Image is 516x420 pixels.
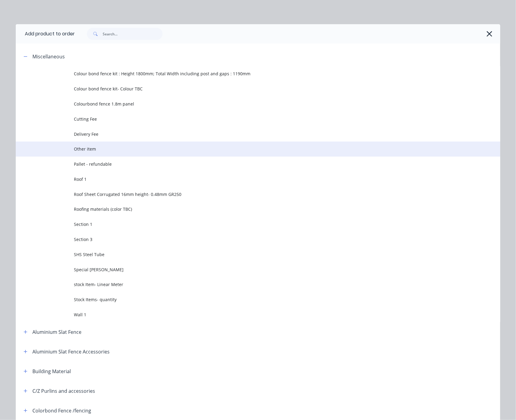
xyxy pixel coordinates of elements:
span: Section 3 [74,236,415,243]
div: Miscellaneous [32,53,65,60]
span: Wall 1 [74,311,415,318]
span: Special [PERSON_NAME] [74,266,415,273]
div: Add product to order [16,24,75,44]
div: Aluminium Slat Fence [32,328,81,336]
span: Section 1 [74,221,415,227]
span: Delivery Fee [74,131,415,137]
span: Colour bond fence kit- Colour TBC [74,86,415,92]
span: stock Item- Linear Meter [74,281,415,288]
span: Other item [74,146,415,152]
span: Roof 1 [74,176,415,182]
span: Cutting Fee [74,116,415,122]
input: Search... [103,28,163,40]
span: Roofing materials (color TBC) [74,206,415,212]
span: Colourbond fence 1.8m panel [74,101,415,107]
span: Stock Items- quantity [74,296,415,303]
span: Colour bond fence kit : Height 1800mm; Total Width including post and gaps : 1190mm [74,70,415,77]
span: Pallet - refundable [74,161,415,167]
div: Aluminium Slat Fence Accessories [32,348,110,355]
div: Building Material [32,368,71,375]
div: C/Z Purlins and accessories [32,387,95,395]
div: Colorbond Fence /fencing [32,407,91,414]
span: Roof Sheet Corrugated 16mm height- 0.48mm GR250 [74,191,415,197]
span: SHS Steel Tube [74,251,415,258]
